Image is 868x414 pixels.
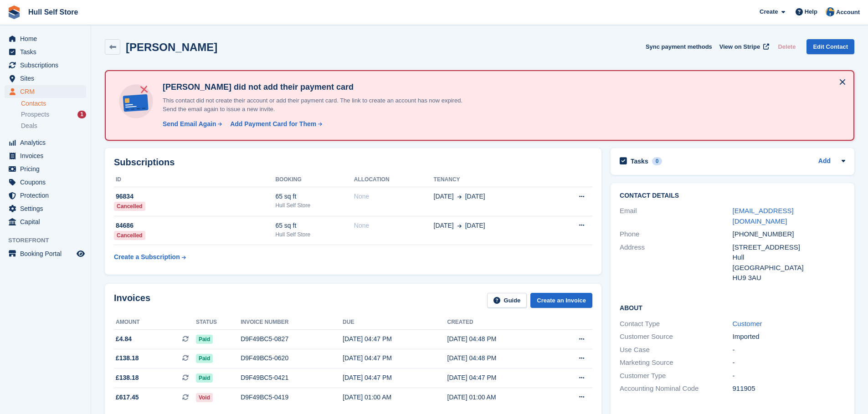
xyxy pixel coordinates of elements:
[620,192,845,199] h2: Contact Details
[434,221,454,230] span: [DATE]
[826,7,835,16] img: Hull Self Store
[447,315,552,330] th: Created
[719,42,760,51] span: View on Stripe
[163,119,216,129] div: Send Email Again
[343,373,447,383] div: [DATE] 04:47 PM
[114,157,592,168] h2: Subscriptions
[241,334,343,344] div: D9F49BC5-0827
[20,189,75,202] span: Protection
[5,46,86,58] a: menu
[631,157,648,165] h2: Tasks
[20,32,75,45] span: Home
[733,383,845,394] div: 911905
[21,99,86,108] a: Contacts
[5,72,86,85] a: menu
[434,192,454,201] span: [DATE]
[760,7,778,16] span: Create
[241,353,343,363] div: D9F49BC5-0620
[21,122,37,130] span: Deals
[733,229,845,240] div: [PHONE_NUMBER]
[241,393,343,402] div: D9F49BC5-0419
[620,383,732,394] div: Accounting Nominal Code
[733,252,845,263] div: Hull
[5,189,86,202] a: menu
[241,315,343,330] th: Invoice number
[20,163,75,175] span: Pricing
[5,202,86,215] a: menu
[20,215,75,228] span: Capital
[5,215,86,228] a: menu
[620,229,732,240] div: Phone
[196,335,213,344] span: Paid
[275,221,354,230] div: 65 sq ft
[159,96,478,114] p: This contact did not create their account or add their payment card. The link to create an accoun...
[275,173,354,187] th: Booking
[5,149,86,162] a: menu
[20,247,75,260] span: Booking Portal
[652,157,663,165] div: 0
[114,221,275,230] div: 84686
[20,72,75,85] span: Sites
[5,59,86,72] a: menu
[20,176,75,189] span: Coupons
[620,332,732,342] div: Customer Source
[5,163,86,175] a: menu
[5,247,86,260] a: menu
[21,121,86,131] a: Deals
[733,371,845,381] div: -
[465,221,485,230] span: [DATE]
[116,393,139,402] span: £617.45
[114,315,196,330] th: Amount
[116,334,132,344] span: £4.84
[465,192,485,201] span: [DATE]
[733,345,845,355] div: -
[620,206,732,226] div: Email
[447,353,552,363] div: [DATE] 04:48 PM
[21,110,86,119] a: Prospects 1
[77,111,86,118] div: 1
[733,242,845,253] div: [STREET_ADDRESS]
[343,334,447,344] div: [DATE] 04:47 PM
[487,293,527,308] a: Guide
[806,39,854,54] a: Edit Contact
[354,221,434,230] div: None
[343,315,447,330] th: Due
[733,332,845,342] div: Imported
[196,354,213,363] span: Paid
[620,303,845,312] h2: About
[114,202,145,211] div: Cancelled
[343,353,447,363] div: [DATE] 04:47 PM
[620,242,732,283] div: Address
[447,334,552,344] div: [DATE] 04:48 PM
[114,252,180,262] div: Create a Subscription
[733,273,845,283] div: HU9 3AU
[126,41,217,53] h2: [PERSON_NAME]
[733,358,845,368] div: -
[114,192,275,201] div: 96834
[20,59,75,72] span: Subscriptions
[354,173,434,187] th: Allocation
[774,39,799,54] button: Delete
[196,315,241,330] th: Status
[805,7,817,16] span: Help
[5,176,86,189] a: menu
[733,263,845,273] div: [GEOGRAPHIC_DATA]
[226,119,323,129] a: Add Payment Card for Them
[21,110,49,119] span: Prospects
[196,373,213,383] span: Paid
[434,173,550,187] th: Tenancy
[5,136,86,149] a: menu
[5,32,86,45] a: menu
[117,82,155,121] img: no-card-linked-e7822e413c904bf8b177c4d89f31251c4716f9871600ec3ca5bfc59e148c83f4.svg
[620,319,732,329] div: Contact Type
[716,39,771,54] a: View on Stripe
[620,358,732,368] div: Marketing Source
[241,373,343,383] div: D9F49BC5-0421
[275,192,354,201] div: 65 sq ft
[530,293,592,308] a: Create an Invoice
[20,202,75,215] span: Settings
[116,373,139,383] span: £138.18
[646,39,712,54] button: Sync payment methods
[447,393,552,402] div: [DATE] 01:00 AM
[20,149,75,162] span: Invoices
